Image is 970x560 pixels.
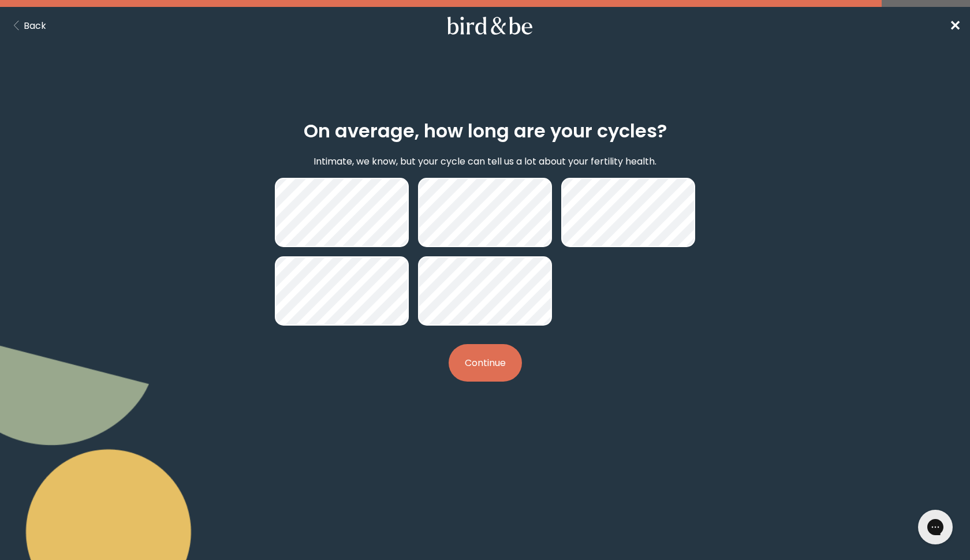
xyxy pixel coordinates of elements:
[9,18,46,33] button: Back Button
[314,154,656,169] p: Intimate, we know, but your cycle can tell us a lot about your fertility health.
[449,344,522,382] button: Continue
[949,16,961,35] span: ✕
[912,506,958,548] iframe: Gorgias live chat messenger
[304,117,667,145] h2: On average, how long are your cycles?
[949,16,961,36] a: ✕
